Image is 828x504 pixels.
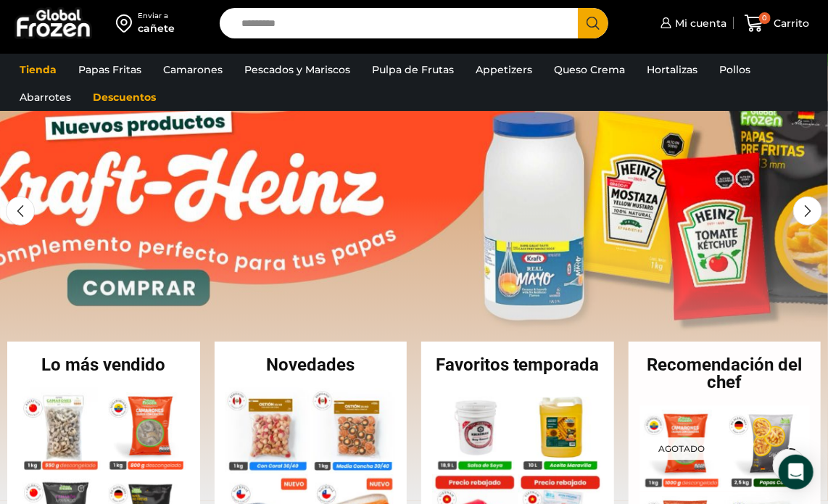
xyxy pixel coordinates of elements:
[7,356,200,373] h2: Lo más vendido
[215,356,407,373] h2: Novedades
[12,83,78,111] a: Abarrotes
[116,11,138,36] img: address-field-icon.svg
[629,356,821,391] h2: Recomendación del chef
[86,83,163,111] a: Descuentos
[547,56,632,83] a: Queso Crema
[779,455,813,489] div: Open Intercom Messenger
[138,11,175,21] div: Enviar a
[712,56,758,83] a: Pollos
[741,7,813,41] a: 0 Carrito
[421,356,614,373] h2: Favoritos temporada
[468,56,539,83] a: Appetizers
[71,56,149,83] a: Papas Fritas
[365,56,461,83] a: Pulpa de Frutas
[657,9,726,38] a: Mi cuenta
[671,16,726,30] span: Mi cuenta
[156,56,230,83] a: Camarones
[578,8,608,38] button: Search button
[639,56,705,83] a: Hortalizas
[648,437,715,460] p: Agotado
[6,197,35,226] div: Previous slide
[793,197,822,226] div: Next slide
[12,56,64,83] a: Tienda
[759,12,771,24] span: 0
[237,56,357,83] a: Pescados y Mariscos
[771,16,810,30] span: Carrito
[138,21,175,36] div: cañete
